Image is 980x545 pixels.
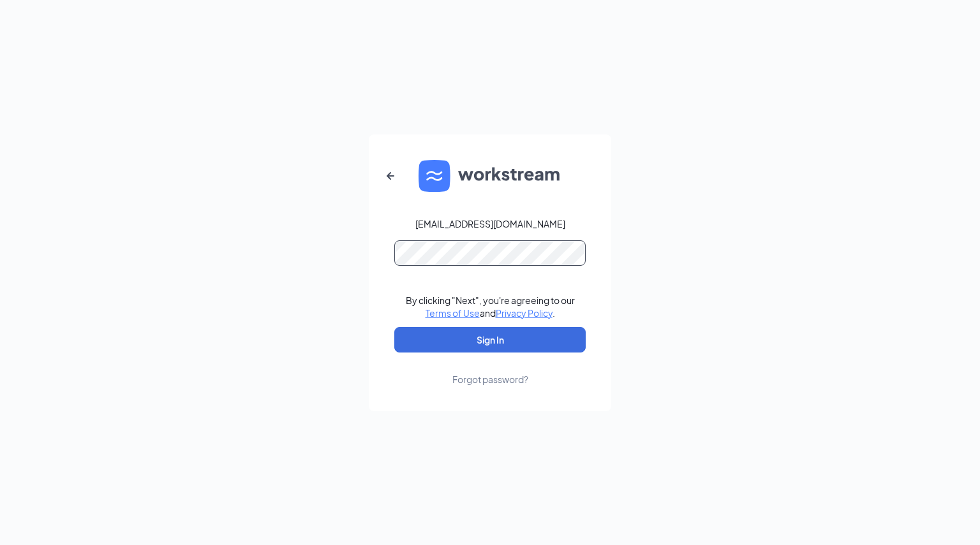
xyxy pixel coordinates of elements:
button: Sign In [394,327,586,352]
div: By clicking "Next", you're agreeing to our and . [406,294,575,319]
img: WS logo and Workstream text [419,160,561,192]
button: ArrowLeftNew [375,161,406,191]
svg: ArrowLeftNew [383,168,398,184]
a: Terms of Use [426,307,480,319]
a: Forgot password? [452,352,528,386]
div: Forgot password? [452,373,528,386]
a: Privacy Policy [496,307,553,319]
div: [EMAIL_ADDRESS][DOMAIN_NAME] [415,217,565,230]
